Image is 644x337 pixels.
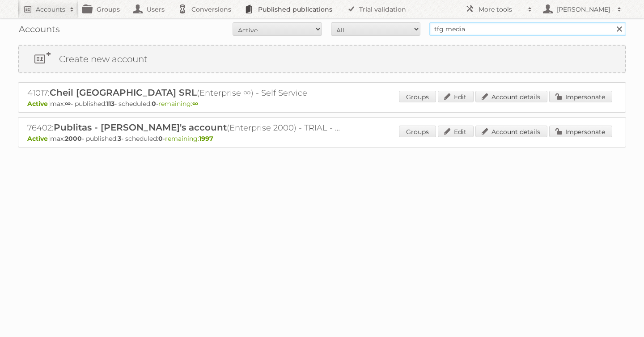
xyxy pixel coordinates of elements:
h2: 76402: (Enterprise 2000) - TRIAL - Self Service [27,122,340,134]
strong: 0 [152,100,156,108]
h2: Accounts [36,5,65,14]
strong: 0 [158,135,163,143]
strong: ∞ [192,100,198,108]
h2: [PERSON_NAME] [555,5,613,14]
h2: More tools [479,5,523,14]
a: Groups [399,126,436,137]
a: Account details [475,126,547,137]
span: remaining: [165,135,213,143]
a: Edit [438,91,474,102]
a: Edit [438,126,474,137]
strong: 3 [118,135,121,143]
a: Groups [399,91,436,102]
span: Cheil [GEOGRAPHIC_DATA] SRL [50,87,197,98]
span: Active [27,135,50,143]
strong: 1997 [199,135,213,143]
p: max: - published: - scheduled: - [27,100,617,108]
a: Account details [475,91,547,102]
strong: 2000 [65,135,82,143]
p: max: - published: - scheduled: - [27,135,617,143]
span: Publitas - [PERSON_NAME]'s account [54,122,227,133]
a: Create new account [19,46,625,72]
span: Active [27,100,50,108]
strong: 113 [106,100,114,108]
span: remaining: [158,100,198,108]
a: Impersonate [549,91,612,102]
strong: ∞ [65,100,71,108]
h2: 41017: (Enterprise ∞) - Self Service [27,87,340,99]
a: Impersonate [549,126,612,137]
